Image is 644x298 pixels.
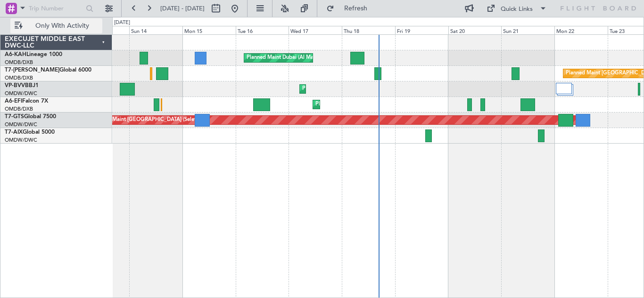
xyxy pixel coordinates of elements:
[482,1,552,16] button: Quick Links
[5,52,26,57] span: A6-KAH
[289,26,342,34] div: Wed 17
[129,26,182,34] div: Sun 14
[5,105,33,113] a: OMDB/DXB
[5,83,25,89] span: VP-BVV
[160,4,205,13] span: [DATE] - [DATE]
[336,5,376,12] span: Refresh
[5,74,33,81] a: OMDB/DXB
[5,83,39,89] a: VP-BVVBBJ1
[501,5,533,14] div: Quick Links
[99,113,202,127] div: AOG Maint [GEOGRAPHIC_DATA] (Seletar)
[395,26,448,34] div: Fri 19
[29,1,83,16] input: Trip Number
[5,98,22,104] span: A6-EFI
[236,26,289,34] div: Tue 16
[5,59,33,66] a: OMDB/DXB
[5,121,37,128] a: OMDW/DWC
[315,97,464,112] div: Planned Maint [GEOGRAPHIC_DATA] ([GEOGRAPHIC_DATA])
[554,26,608,34] div: Mon 22
[5,67,59,73] span: T7-[PERSON_NAME]
[5,129,55,135] a: T7-AIXGlobal 5000
[5,52,62,57] a: A6-KAHLineage 1000
[5,98,48,104] a: A6-EFIFalcon 7X
[5,114,24,120] span: T7-GTS
[342,26,395,34] div: Thu 18
[182,26,236,34] div: Mon 15
[322,1,379,16] button: Refresh
[247,51,339,65] div: Planned Maint Dubai (Al Maktoum Intl)
[448,26,502,34] div: Sat 20
[114,19,130,27] div: [DATE]
[5,90,37,97] a: OMDW/DWC
[501,26,554,34] div: Sun 21
[25,23,99,29] span: Only With Activity
[5,129,23,135] span: T7-AIX
[5,67,91,73] a: T7-[PERSON_NAME]Global 6000
[302,82,395,96] div: Planned Maint Dubai (Al Maktoum Intl)
[5,137,37,144] a: OMDW/DWC
[5,114,56,120] a: T7-GTSGlobal 7500
[10,18,102,33] button: Only With Activity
